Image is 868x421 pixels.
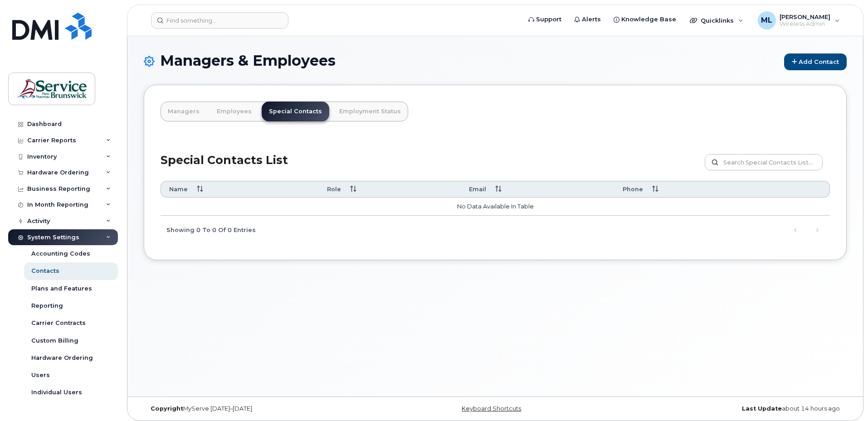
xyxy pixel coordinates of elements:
th: Phone: activate to sort column ascending [614,181,776,198]
th: Name: activate to sort column ascending [161,181,319,198]
div: Showing 0 to 0 of 0 entries [161,222,256,237]
a: Managers [161,102,207,121]
a: Next [810,223,824,237]
a: Employees [210,102,259,121]
th: Email: activate to sort column ascending [461,181,614,198]
strong: Last Update [742,405,782,412]
a: Keyboard Shortcuts [462,405,521,412]
td: No data available in table [161,198,830,216]
a: Add Contact [784,53,847,70]
h1: Managers & Employees [144,53,847,70]
a: Employment Status [332,102,408,121]
th: Role: activate to sort column ascending [319,181,461,198]
a: Special Contacts [262,102,329,121]
a: Previous [789,223,802,237]
strong: Copyright [151,405,183,412]
h2: Special Contacts List [161,154,288,181]
div: about 14 hours ago [612,405,847,412]
div: MyServe [DATE]–[DATE] [144,405,378,412]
